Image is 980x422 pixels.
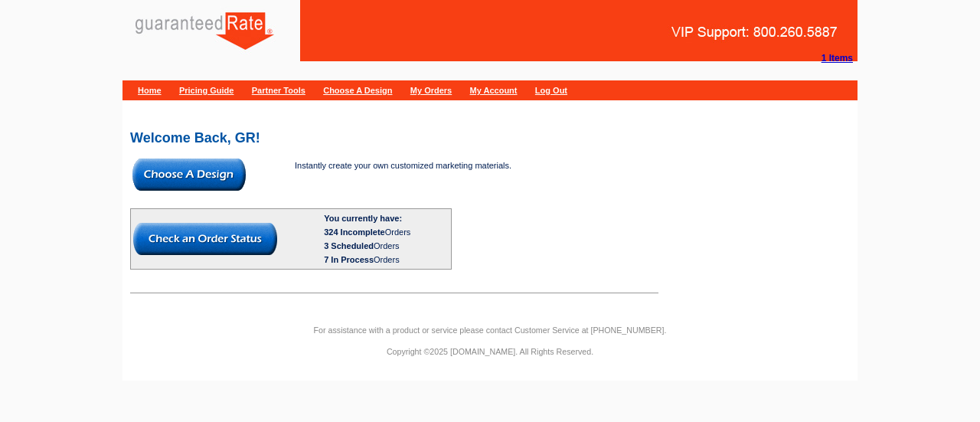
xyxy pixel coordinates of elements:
[122,323,857,337] p: For assistance with a product or service please contact Customer Service at [PHONE_NUMBER].
[822,53,853,64] strong: 1 Items
[138,86,162,95] a: Home
[295,161,511,170] span: Instantly create your own customized marketing materials.
[130,131,850,145] h2: Welcome Back, GR!
[535,86,567,95] a: Log Out
[470,86,518,95] a: My Account
[252,86,305,95] a: Partner Tools
[324,241,374,250] span: 3 Scheduled
[410,86,452,95] a: My Orders
[324,225,449,267] div: Orders Orders Orders
[324,255,374,264] span: 7 In Process
[122,345,857,358] p: Copyright ©2025 [DOMAIN_NAME]. All Rights Reserved.
[179,86,234,95] a: Pricing Guide
[323,86,392,95] a: Choose A Design
[132,159,246,191] img: button-choose-design.gif
[324,214,402,223] b: You currently have:
[324,227,384,237] span: 324 Incomplete
[133,223,277,255] img: button-check-order-status.gif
